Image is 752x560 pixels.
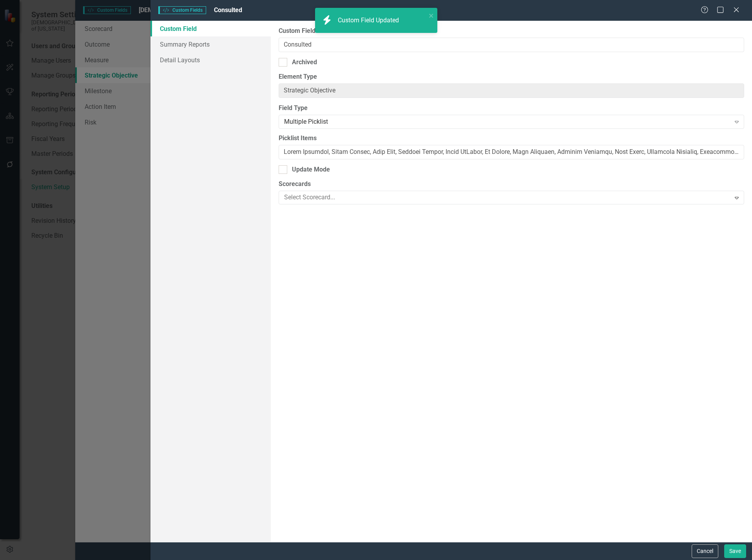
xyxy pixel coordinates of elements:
[279,38,744,52] input: Custom Field Name
[338,16,401,25] div: Custom Field Updated
[279,145,744,159] input: Picklist Items
[279,180,744,189] label: Scorecards
[724,544,746,558] button: Save
[214,6,242,14] span: Consulted
[279,104,744,113] label: Field Type
[150,52,271,68] a: Detail Layouts
[292,165,330,174] div: Update Mode
[429,11,434,20] button: close
[150,21,271,36] a: Custom Field
[150,36,271,52] a: Summary Reports
[292,58,317,67] div: Archived
[279,27,744,36] label: Custom Field Name
[158,6,206,14] span: Custom Fields
[279,72,744,81] label: Element Type
[692,544,718,558] button: Cancel
[279,134,744,143] label: Picklist Items
[284,117,730,126] div: Multiple Picklist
